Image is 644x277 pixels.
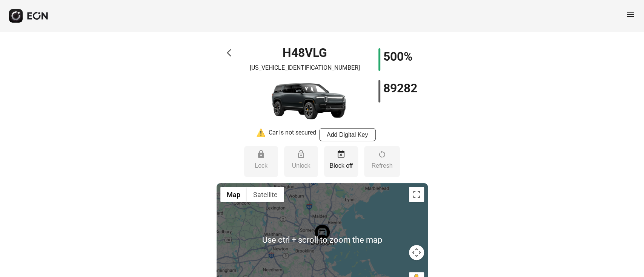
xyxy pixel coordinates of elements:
[283,48,327,57] h1: H48VLG
[324,146,358,177] button: Block off
[409,187,424,202] button: Toggle fullscreen view
[220,187,247,202] button: Show street map
[250,63,360,72] p: [US_VEHICLE_IDENTIFICATION_NUMBER]
[383,52,413,61] h1: 500%
[337,150,346,159] span: event_busy
[319,128,376,141] button: Add Digital Key
[626,10,635,19] span: menu
[252,75,358,128] img: car
[328,161,354,170] p: Block off
[269,128,316,141] div: Car is not secured
[256,128,266,141] div: ⚠️
[247,187,284,202] button: Show satellite imagery
[227,48,236,57] span: arrow_back_ios
[383,84,417,93] h1: 89282
[409,245,424,260] button: Map camera controls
